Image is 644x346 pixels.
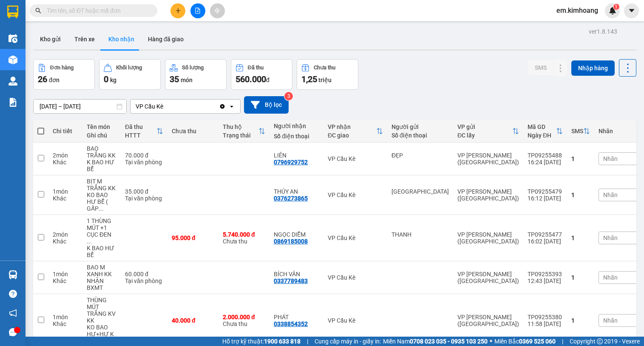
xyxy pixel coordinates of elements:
div: VP [PERSON_NAME] ([GEOGRAPHIC_DATA]) [457,152,519,166]
div: KO BAO HƯ BỂ ( GẤP GỌI KH RA LẤY ĐỒ ĂN) [87,192,116,212]
div: TP09255488 [528,152,563,159]
div: VP Cầu Kè [328,317,383,324]
span: Nhãn [603,192,618,198]
th: Toggle SortBy [453,120,523,143]
div: K BAO HƯ BỂ [87,159,116,172]
div: 12:43 [DATE] [528,277,563,284]
span: 26 [38,74,47,84]
button: plus [170,3,185,18]
div: VP Cầu Kè [328,155,383,162]
img: logo-vxr [7,6,18,18]
div: BAO TRẮNG KK [87,145,116,159]
div: 1 món [53,314,78,320]
div: 1 THÙNG MÚT +1 CỤC ĐEN KV KK [87,217,116,245]
span: | [562,337,563,346]
input: Selected VP Cầu Kè. [164,102,165,111]
div: Khác [53,320,78,327]
div: Tại văn phòng [125,277,163,284]
div: TP09255477 [528,231,563,238]
div: Khác [53,195,78,202]
div: 40.000 đ [172,317,214,324]
div: HTTT [125,132,156,139]
button: Kho gửi [33,29,68,49]
button: Chưa thu1,25 triệu [297,59,358,90]
div: NGỌC DIỄM [274,231,319,238]
div: Số lượng [182,65,204,71]
sup: 1 [613,4,619,10]
div: 5.740.000 đ [223,231,265,238]
div: ĐC lấy [457,132,512,139]
div: ĐC giao [328,132,376,139]
div: 16:12 [DATE] [528,195,563,202]
img: warehouse-icon [9,270,17,279]
span: 560.000 [235,74,266,84]
div: TP09255380 [528,314,563,320]
div: 2 món [53,231,78,238]
div: 1 món [53,188,78,195]
div: CẨM TIÊN [392,188,449,195]
div: Trạng thái [223,132,258,139]
div: VP [PERSON_NAME] ([GEOGRAPHIC_DATA]) [457,188,519,202]
div: VP [PERSON_NAME] ([GEOGRAPHIC_DATA]) [457,314,519,327]
div: Đã thu [248,65,264,71]
div: 1 món [53,271,78,277]
div: ver 1.8.143 [589,27,617,36]
span: món [181,77,193,83]
div: Khác [53,238,78,245]
th: Toggle SortBy [523,120,567,143]
span: message [9,328,17,336]
div: BÍCH VÂN [274,271,319,277]
button: Nhập hàng [571,60,615,76]
div: Tại văn phòng [125,159,163,166]
div: VP nhận [328,123,376,130]
div: LIÊN [274,152,319,159]
div: Mã GD [528,123,556,130]
span: 35 [170,74,179,84]
div: 1 [571,234,590,241]
div: Chưa thu [314,65,335,71]
div: 0869185008 [274,238,308,245]
div: 0337789483 [274,277,308,284]
span: caret-down [628,7,635,14]
div: 60.000 đ [125,271,163,277]
div: 0376273865 [274,195,308,202]
div: PHÁT [274,314,319,320]
button: Trên xe [68,29,102,49]
div: Khác [53,277,78,284]
span: đ [266,77,270,83]
span: file-add [195,8,201,14]
span: Cung cấp máy in - giấy in: [315,337,381,346]
div: TP09255479 [528,188,563,195]
button: SMS [528,60,553,75]
div: Chưa thu [223,314,265,327]
div: SMS [571,128,583,134]
div: VP Cầu Kè [328,192,383,198]
div: Thu hộ [223,123,258,130]
span: triệu [318,77,332,83]
div: VP Cầu Kè [328,234,383,241]
span: | [307,337,308,346]
span: 1,25 [301,74,317,84]
div: BAO M XANH KK [87,264,116,277]
span: aim [214,8,220,14]
strong: 0708 023 035 - 0935 103 250 [410,338,488,345]
strong: 0369 525 060 [519,338,556,345]
div: THÙNG MÚT TRẮNG KV KK [87,297,116,324]
span: question-circle [9,290,17,298]
button: caret-down [624,3,639,18]
button: Số lượng35món [165,59,227,90]
span: Hỗ trợ kỹ thuật: [222,337,301,346]
span: Nhãn [603,317,618,324]
button: Hàng đã giao [141,29,190,49]
th: Toggle SortBy [567,120,594,143]
div: Số điện thoại [274,133,319,140]
div: KO BAO HƯ+HƯ KO ĐỀN [87,324,116,344]
svg: open [228,103,235,110]
input: Select a date range. [34,100,126,113]
div: 35.000 đ [125,188,163,195]
span: Miền Nam [383,337,488,346]
div: 11:58 [DATE] [528,320,563,327]
div: 2 món [53,152,78,159]
div: K BAO HƯ BỂ [87,245,116,258]
div: Khác [53,159,78,166]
